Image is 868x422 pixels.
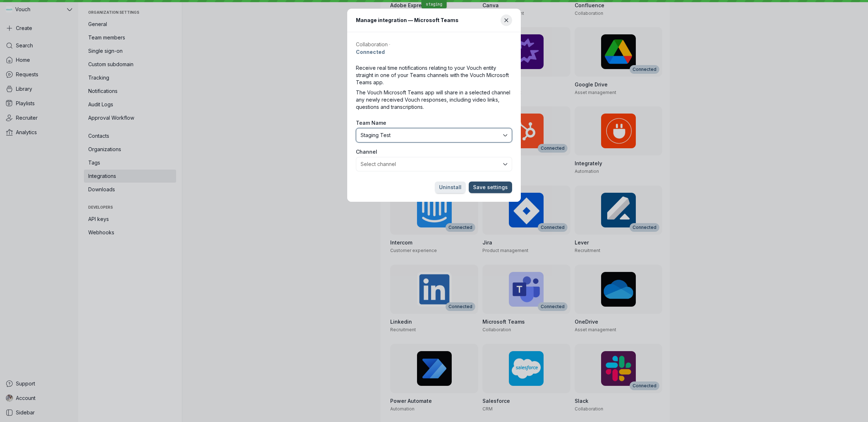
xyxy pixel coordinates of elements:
[356,16,459,24] h1: Manage integration — Microsoft Teams
[356,148,377,155] span: Channel
[361,132,502,139] span: Staging Test
[469,182,512,193] button: Save settings
[473,184,508,191] span: Save settings
[356,128,512,142] button: Staging Test
[356,48,385,56] b: Connected
[501,14,512,26] button: Close modal
[435,182,466,193] button: Uninstall
[356,119,386,127] span: Team Name
[356,41,388,47] span: Collaboration
[356,157,512,171] button: Select channel
[388,41,392,48] span: ·
[356,89,512,111] p: The Vouch Microsoft Teams app will share in a selected channel any newly received Vouch responses...
[439,184,461,191] span: Uninstall
[356,64,512,86] p: Receive real time notifications relating to your Vouch entity straight in one of your Teams chann...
